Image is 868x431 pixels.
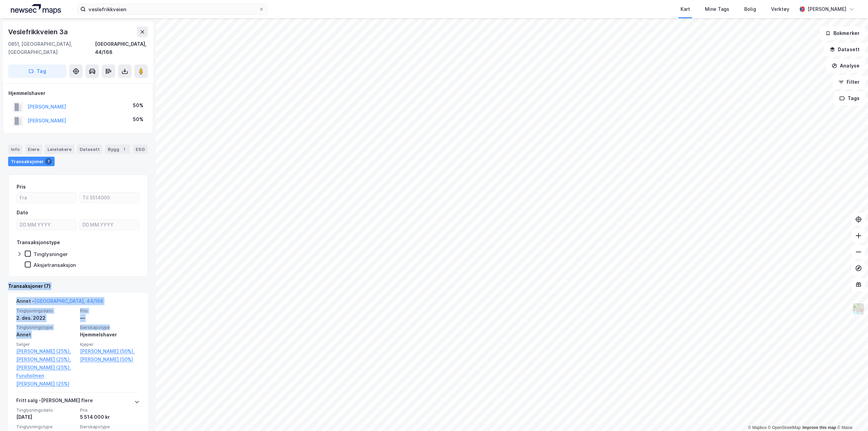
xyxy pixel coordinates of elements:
div: Veslefrikkveien 3a [8,26,69,37]
input: DD.MM.YYYY [17,220,76,230]
div: Bolig [744,5,756,13]
input: Til 5514000 [80,193,139,203]
a: Mapbox [748,425,767,430]
span: Tinglysningsdato [16,407,76,413]
iframe: Chat Widget [834,398,868,431]
div: Info [8,144,22,154]
div: ESG [133,144,147,154]
span: Tinglysningstype [16,424,76,430]
div: [PERSON_NAME] [808,5,846,13]
div: [GEOGRAPHIC_DATA], 44/168 [95,40,148,56]
a: Improve this map [803,425,836,430]
span: Eierskapstype [80,424,140,430]
div: Dato [17,209,28,217]
a: Furuholmen [PERSON_NAME] (25%) [16,372,76,388]
div: 1 [121,146,127,153]
div: Aksjetransaksjon [34,262,76,268]
button: Analyse [826,59,865,73]
input: DD.MM.YYYY [80,220,139,230]
div: Leietakere [45,144,74,154]
div: Eiere [25,144,42,154]
div: Kart [680,5,690,13]
div: Pris [17,183,26,191]
div: Verktøy [771,5,789,13]
div: 7 [45,158,52,165]
div: 2. des. 2022 [16,314,76,322]
a: [PERSON_NAME] (50%) [80,355,140,364]
div: Bygg [105,144,130,154]
img: Z [852,302,865,315]
button: Tags [834,92,865,105]
a: OpenStreetMap [768,425,801,430]
button: Filter [833,75,865,89]
span: Eierskapstype [80,325,140,330]
div: 50% [133,101,143,110]
img: logo.a4113a55bc3d86da70a041830d287a7e.svg [11,4,61,14]
span: Selger [16,341,76,347]
button: Datasett [824,43,865,56]
div: Annet [16,331,76,339]
a: [PERSON_NAME] (25%), [16,355,76,364]
a: [PERSON_NAME] (25%), [16,364,76,372]
button: Tag [8,64,66,78]
div: Transaksjoner (7) [8,282,148,290]
a: [PERSON_NAME] (25%), [16,347,76,355]
div: Fritt salg - [PERSON_NAME] flere [16,396,93,407]
div: Transaksjonstype [17,238,60,247]
span: Pris [80,308,140,314]
div: 5 514 000 kr [80,413,140,421]
div: Annet - [16,297,103,308]
a: [GEOGRAPHIC_DATA], 44/168 [34,298,103,304]
div: [DATE] [16,413,76,421]
span: Pris [80,407,140,413]
div: Datasett [77,144,102,154]
input: Fra [17,193,76,203]
div: Tinglysninger [34,251,68,257]
span: Tinglysningsdato [16,308,76,314]
button: Bokmerker [820,26,865,40]
div: Hjemmelshaver [80,331,140,339]
div: Transaksjoner [8,157,55,166]
div: Hjemmelshaver [8,89,147,97]
span: Tinglysningstype [16,325,76,330]
div: Kontrollprogram for chat [834,398,868,431]
span: Kjøper [80,341,140,347]
div: Mine Tags [705,5,729,13]
a: [PERSON_NAME] (50%), [80,347,140,355]
div: — [80,314,140,322]
div: 0851, [GEOGRAPHIC_DATA], [GEOGRAPHIC_DATA] [8,40,95,56]
input: Søk på adresse, matrikkel, gårdeiere, leietakere eller personer [86,4,259,14]
div: 50% [133,115,143,123]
